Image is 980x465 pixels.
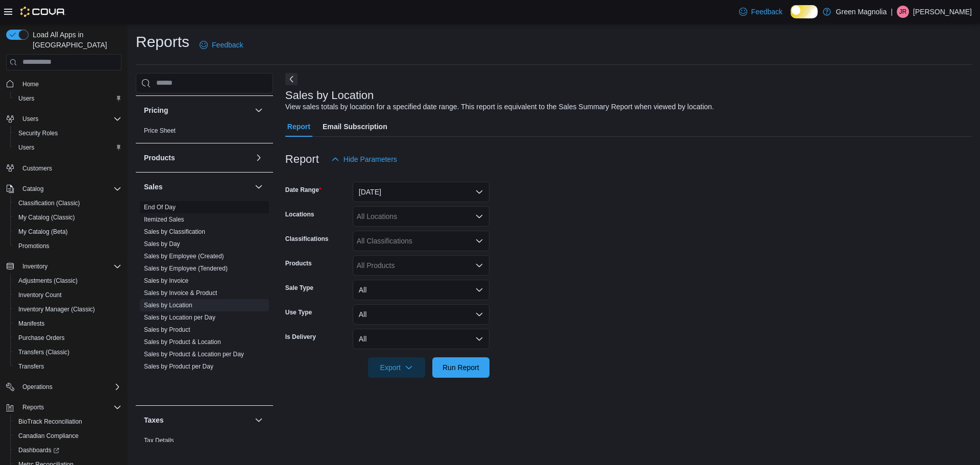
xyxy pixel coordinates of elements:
[913,6,972,18] p: [PERSON_NAME]
[18,260,121,273] span: Inventory
[14,197,84,209] a: Classification (Classic)
[144,253,224,260] a: Sales by Employee (Created)
[475,212,483,221] button: Open list of options
[285,186,322,194] label: Date Range
[10,316,126,331] button: Manifests
[144,351,244,358] a: Sales by Product & Location per Day
[22,185,43,193] span: Catalog
[14,141,121,154] span: Users
[144,203,176,211] span: End Of Day
[432,357,489,378] button: Run Report
[10,274,126,288] button: Adjustments (Classic)
[144,228,205,235] a: Sales by Classification
[14,127,121,139] span: Security Roles
[14,360,48,373] a: Transfers
[14,303,121,315] span: Inventory Manager (Classic)
[18,213,75,222] span: My Catalog (Classic)
[475,237,483,245] button: Open list of options
[14,317,121,330] span: Manifests
[144,362,213,371] span: Sales by Product per Day
[2,161,126,176] button: Customers
[144,265,228,272] a: Sales by Employee (Tendered)
[144,326,190,334] span: Sales by Product
[144,338,221,346] a: Sales by Product & Location
[18,143,34,152] span: Users
[29,30,121,50] span: Load All Apps in [GEOGRAPHIC_DATA]
[14,430,83,442] a: Canadian Compliance
[18,260,52,273] button: Inventory
[253,152,265,164] button: Products
[18,334,65,342] span: Purchase Orders
[18,94,34,103] span: Users
[144,153,251,163] button: Products
[10,302,126,316] button: Inventory Manager (Classic)
[144,415,251,425] button: Taxes
[144,153,175,163] h3: Products
[14,240,54,252] a: Promotions
[10,91,126,106] button: Users
[144,436,174,445] span: Tax Details
[22,262,47,271] span: Inventory
[144,204,176,211] a: End Of Day
[18,305,95,313] span: Inventory Manager (Classic)
[20,7,66,17] img: Cova
[285,210,314,218] label: Locations
[2,112,126,126] button: Users
[144,289,217,297] span: Sales by Invoice & Product
[14,346,73,358] a: Transfers (Classic)
[285,308,312,316] label: Use Type
[144,240,180,248] span: Sales by Day
[10,140,126,155] button: Users
[136,201,273,405] div: Sales
[144,302,192,309] a: Sales by Location
[2,400,126,414] button: Reports
[14,211,121,224] span: My Catalog (Classic)
[144,326,190,333] a: Sales by Product
[144,182,163,192] h3: Sales
[144,338,221,346] span: Sales by Product & Location
[285,89,374,102] h3: Sales by Location
[14,303,99,315] a: Inventory Manager (Classic)
[14,289,121,301] span: Inventory Count
[14,197,121,209] span: Classification (Classic)
[2,380,126,394] button: Operations
[18,113,121,125] span: Users
[443,362,479,373] span: Run Report
[897,6,909,18] div: Jammie Reed
[136,125,273,143] div: Pricing
[14,415,86,428] a: BioTrack Reconciliation
[14,444,121,456] span: Dashboards
[22,383,53,391] span: Operations
[344,154,397,164] span: Hide Parameters
[735,2,787,22] a: Feedback
[18,401,48,413] button: Reports
[14,289,66,301] a: Inventory Count
[899,6,907,18] span: JR
[18,381,57,393] button: Operations
[10,225,126,239] button: My Catalog (Beta)
[144,264,228,273] span: Sales by Employee (Tendered)
[144,240,180,248] a: Sales by Day
[144,314,215,321] a: Sales by Location per Day
[144,350,244,358] span: Sales by Product & Location per Day
[10,359,126,374] button: Transfers
[136,32,189,52] h1: Reports
[144,215,184,224] span: Itemized Sales
[10,443,126,457] a: Dashboards
[22,164,52,173] span: Customers
[14,317,48,330] a: Manifests
[195,35,247,55] a: Feedback
[144,277,188,285] span: Sales by Invoice
[18,242,50,250] span: Promotions
[18,183,121,195] span: Catalog
[144,289,217,297] a: Sales by Invoice & Product
[353,182,489,202] button: [DATE]
[18,228,68,236] span: My Catalog (Beta)
[285,102,714,112] div: View sales totals by location for a specified date range. This report is equivalent to the Sales ...
[144,277,188,284] a: Sales by Invoice
[18,381,121,393] span: Operations
[253,414,265,426] button: Taxes
[144,363,213,370] a: Sales by Product per Day
[10,288,126,302] button: Inventory Count
[18,78,43,90] a: Home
